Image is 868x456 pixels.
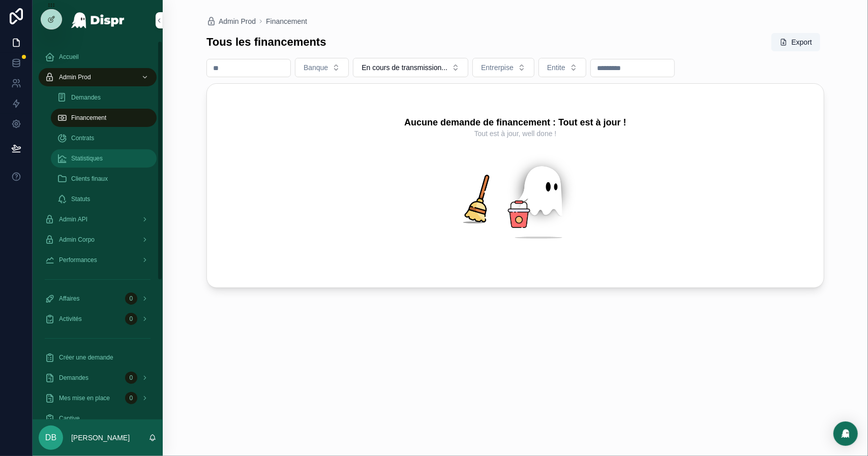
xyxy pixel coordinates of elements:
[125,372,137,384] div: 0
[59,236,95,244] span: Admin Corpo
[353,58,468,77] button: Select Button
[51,109,157,127] a: Financement
[71,154,103,162] span: Statistiques
[125,292,137,305] div: 0
[39,251,157,269] a: Performances
[39,289,157,308] a: Affaires0
[404,116,626,128] h2: Aucune demande de financement : Tout est à jour !
[51,170,157,188] a: Clients finaux
[547,62,565,73] span: Entite
[59,256,97,264] span: Performances
[59,353,113,362] span: Créer une demande
[125,392,137,404] div: 0
[304,62,328,73] span: Banque
[39,348,157,367] a: Créer une demande
[71,93,101,102] span: Demandes
[71,433,130,443] p: [PERSON_NAME]
[39,409,157,428] a: Captive
[59,215,87,223] span: Admin API
[39,389,157,407] a: Mes mise en place0
[833,421,858,446] div: Open Intercom Messenger
[39,231,157,249] a: Admin Corpo
[71,195,90,203] span: Statuts
[59,394,110,402] span: Mes mise en place
[125,313,137,325] div: 0
[71,175,108,183] span: Clients finaux
[206,35,326,49] h1: Tous les financements
[71,114,106,122] span: Financement
[474,128,557,139] span: Tout est à jour, well done !
[59,53,79,61] span: Accueil
[266,16,307,26] a: Financement
[771,33,820,51] button: Export
[59,374,88,382] span: Demandes
[538,58,586,77] button: Select Button
[51,88,157,107] a: Demandes
[59,295,79,303] span: Affaires
[39,68,157,86] a: Admin Prod
[71,12,125,28] img: App logo
[39,310,157,328] a: Activités0
[434,147,597,255] img: Aucune demande de financement : Tout est à jour !
[33,41,163,419] div: scrollable content
[362,62,447,73] span: En cours de transmission...
[51,190,157,208] a: Statuts
[51,129,157,147] a: Contrats
[51,149,157,168] a: Statistiques
[39,210,157,229] a: Admin API
[206,16,256,26] a: Admin Prod
[295,58,349,77] button: Select Button
[45,432,56,444] span: DB
[219,16,256,26] span: Admin Prod
[481,62,514,73] span: Entrerpise
[59,73,91,81] span: Admin Prod
[39,369,157,387] a: Demandes0
[472,58,534,77] button: Select Button
[71,134,94,142] span: Contrats
[39,48,157,66] a: Accueil
[59,315,82,323] span: Activités
[59,414,80,422] span: Captive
